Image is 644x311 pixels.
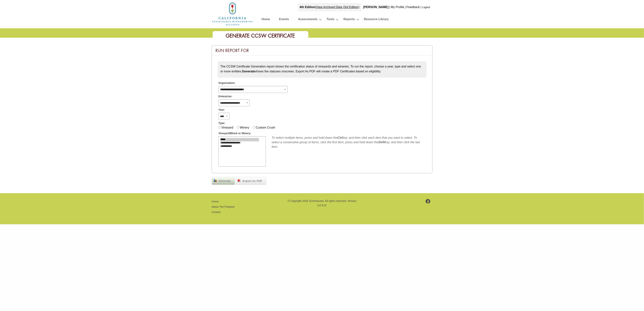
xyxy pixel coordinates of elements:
label: Vineyard [222,126,233,129]
a: About The Program [212,205,235,208]
p: © Copyright 2025 SureHarvest. All rights reserved. Version (v2.9.4) [287,199,357,207]
div: Run Report For [212,45,432,56]
img: footer-facebook.png [426,199,430,204]
div: | [405,3,406,11]
a: Home [212,12,253,15]
a: My Profile [391,5,404,9]
a: Contact [212,211,221,214]
span: Year: [219,108,225,112]
label: Custom Crush [256,126,275,129]
span: Type: [219,121,225,125]
a: Tools [327,17,334,23]
span: Generate CCSW Certificate [226,32,295,39]
div: To select multiple items, press and hold down the key, and then click each item that you want to ... [272,136,426,149]
b: Ctrl [337,136,343,139]
span: Vineyard/Block or Winery: [219,131,251,135]
a: Feedback [406,5,420,9]
strong: Generate [242,70,255,73]
img: doc_pdf.png [238,179,241,182]
span: Enterprise: [219,94,232,98]
div: | [389,3,390,11]
b: Shift [378,141,385,144]
a: View Archived Data (3rd Edition) [316,5,359,9]
span: Organization: [219,81,235,85]
img: chart_bar.png [214,179,217,182]
span: Export As PDF [241,179,264,183]
a: Resource Library [364,17,389,23]
a: Export As PDF [236,177,266,185]
img: logo_cswa2x.png [212,2,253,26]
strong: 4th Edition [300,5,315,9]
a: Generate [212,177,235,185]
a: Events [279,17,289,23]
label: Winery [240,126,249,129]
div: | [298,3,361,11]
p: The CCSW Certificate Generation report shows the certification status of vineyards and wineries. ... [220,64,424,74]
span: Generate [217,179,233,183]
a: Home [212,200,219,203]
a: Logout [422,6,430,9]
b: [PERSON_NAME] [363,5,389,9]
a: Home [262,17,270,23]
div: | [420,3,422,11]
a: Reports [343,17,355,23]
a: Assessments [298,17,317,23]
